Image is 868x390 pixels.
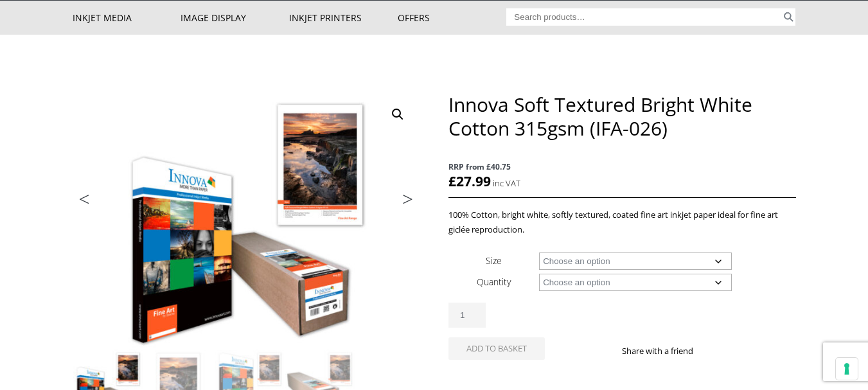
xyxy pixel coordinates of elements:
span: RRP from £40.75 [448,159,795,174]
a: Image Display [181,1,289,35]
a: Offers [398,1,506,35]
button: Search [781,8,796,26]
h1: Innova Soft Textured Bright White Cotton 315gsm (IFA-026) [448,93,795,140]
bdi: 27.99 [448,172,491,190]
a: Inkjet Printers [289,1,398,35]
a: Inkjet Media [73,1,181,35]
label: Quantity [477,276,511,288]
button: Add to basket [448,337,545,360]
span: £ [448,172,456,190]
input: Product quantity [448,303,486,328]
p: 100% Cotton, bright white, softly textured, coated fine art inkjet paper ideal for fine art giclé... [448,208,795,237]
button: Your consent preferences for tracking technologies [836,358,858,380]
label: Size [486,254,502,267]
p: Share with a friend [622,344,709,359]
img: facebook sharing button [709,346,719,356]
img: twitter sharing button [724,346,734,356]
img: email sharing button [740,346,750,356]
a: View full-screen image gallery [386,103,409,126]
input: Search products… [506,8,781,26]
